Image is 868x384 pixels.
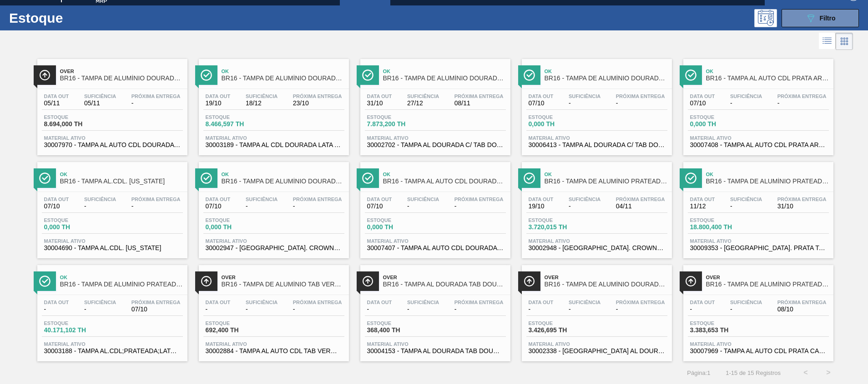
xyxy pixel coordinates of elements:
span: 8.466,597 TH [206,121,269,128]
span: - [407,306,439,313]
span: Próxima Entrega [454,300,504,305]
span: - [616,306,665,313]
span: 368,400 TH [367,327,431,334]
span: Material ativo [206,135,342,141]
span: Estoque [206,217,269,223]
span: Over [383,275,506,280]
img: Ícone [685,276,696,287]
span: 30007969 - TAMPA AL AUTO CDL PRATA CANPACK [690,348,827,354]
span: - [730,306,762,313]
span: 0,000 TH [529,121,592,128]
a: ÍconeOkBR16 - TAMPA AL AUTO CDL DOURADA ARDAGHData out07/10Suficiência-Próxima Entrega-Estoque0,0... [353,155,515,258]
span: Próxima Entrega [293,300,342,305]
span: BR16 - TAMPA DE ALUMÍNIO DOURADA TAB DOURADO ARDAGH [545,75,667,82]
span: Suficiência [246,197,278,202]
span: Material ativo [206,238,342,244]
span: Material ativo [367,135,504,141]
span: 18.800,400 TH [690,224,754,231]
span: 30004153 - TAMPA AL DOURADA TAB DOURADO CDL CANPACK [367,348,504,354]
span: Data out [367,94,392,99]
a: ÍconeOkBR16 - TAMPA DE ALUMÍNIO PRATEADA BALL CDLData out-Suficiência-Próxima Entrega07/10Estoque... [30,258,192,361]
span: Material ativo [206,341,342,347]
span: Próxima Entrega [777,300,827,305]
span: Estoque [44,320,108,326]
span: 30007407 - TAMPA AL AUTO CDL DOURADA ARDAGH [367,245,504,251]
span: 3.383,653 TH [690,327,754,334]
span: - [529,306,554,313]
span: - [367,306,392,313]
span: Estoque [44,217,108,223]
span: Material ativo [529,341,665,347]
span: - [730,203,762,210]
span: 27/12 [407,100,439,107]
span: Ok [383,172,506,177]
img: Ícone [524,69,535,81]
span: Data out [44,94,69,99]
span: 07/10 [690,100,715,107]
img: Ícone [362,276,373,287]
span: BR16 - TAMPA DE ALUMÍNIO DOURADA CANPACK CDL [60,75,183,82]
span: Ok [706,69,829,74]
span: Estoque [690,114,754,120]
span: 30002948 - TAMPA AL. CROWN; PRATA; ISE [529,245,665,251]
span: Material ativo [529,238,665,244]
span: Estoque [367,320,431,326]
span: 08/10 [777,306,827,313]
span: 19/10 [529,203,554,210]
span: BR16 - TAMPA DE ALUMÍNIO DOURADA TAB DOURADO [383,75,506,82]
span: Data out [367,300,392,305]
span: 08/11 [454,100,504,107]
span: Material ativo [690,135,827,141]
span: Ok [545,172,667,177]
span: 30007408 - TAMPA AL AUTO CDL PRATA ARDAGH [690,142,827,148]
a: ÍconeOkBR16 - TAMPA AL AUTO CDL PRATA ARDAGHData out07/10Suficiência-Próxima Entrega-Estoque0,000... [676,52,838,155]
span: 0,000 TH [44,224,108,231]
span: Over [545,275,667,280]
a: ÍconeOkBR16 - TAMPA DE ALUMÍNIO DOURADA CROWN ISEData out07/10Suficiência-Próxima Entrega-Estoque... [192,155,353,258]
span: - [777,100,827,107]
span: 30002947 - TAMPA AL. CROWN; DOURADA; ISE [206,245,342,251]
span: Data out [690,94,715,99]
span: Suficiência [730,94,762,99]
span: Data out [206,197,231,202]
span: - [569,203,601,210]
span: 31/10 [367,100,392,107]
span: 05/11 [44,100,69,107]
span: Ok [545,69,667,74]
span: - [690,306,715,313]
span: Estoque [44,114,108,120]
span: - [569,306,601,313]
span: Ok [706,172,829,177]
span: Suficiência [569,197,601,202]
span: BR16 - TAMPA AL DOURADA TAB DOURADA CANPACK CDL [383,281,506,288]
div: Visão em Cards [836,33,853,50]
span: Data out [367,197,392,202]
span: Próxima Entrega [454,94,504,99]
span: Material ativo [690,341,827,347]
img: Ícone [201,172,212,184]
span: Over [222,275,344,280]
span: BR16 - TAMPA DE ALUMÍNIO DOURADA CROWN ISE [222,178,344,185]
span: Próxima Entrega [454,197,504,202]
a: ÍconeOverBR16 - TAMPA AL DOURADA TAB DOURADA CANPACK CDLData out-Suficiência-Próxima Entrega-Esto... [353,258,515,361]
span: 30007970 - TAMPA AL AUTO CDL DOURADA CANPACK [44,142,181,148]
span: Suficiência [84,94,116,99]
span: Suficiência [246,94,278,99]
span: Data out [206,300,231,305]
span: Suficiência [84,300,116,305]
span: 30003189 - TAMPA AL CDL DOURADA LATA AUTOMATICA [206,142,342,148]
span: - [407,203,439,210]
span: BR16 - TAMPA AL.CDL. COLORADO [60,178,183,185]
img: Ícone [524,276,535,287]
img: Ícone [524,172,535,184]
span: 3.720,015 TH [529,224,592,231]
img: Ícone [685,172,696,184]
span: 3.426,695 TH [529,327,592,334]
span: Suficiência [569,300,601,305]
a: ÍconeOkBR16 - TAMPA DE ALUMÍNIO DOURADA BALL CDLData out19/10Suficiência18/12Próxima Entrega23/10... [192,52,353,155]
span: Estoque [529,114,592,120]
span: BR16 - TAMPA AL AUTO CDL PRATA ARDAGH [706,75,829,82]
span: - [293,203,342,210]
span: Ok [60,172,183,177]
span: Data out [529,197,554,202]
